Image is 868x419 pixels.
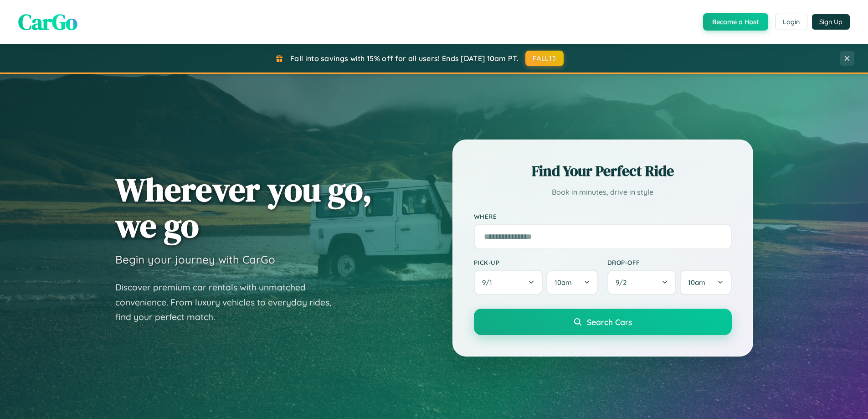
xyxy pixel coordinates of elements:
[115,171,372,243] h1: Wherever you go, we go
[474,309,732,335] button: Search Cars
[474,186,732,199] p: Book in minutes, drive in style
[587,317,632,327] span: Search Cars
[616,278,631,287] span: 9 / 2
[555,278,572,287] span: 10am
[812,14,850,30] button: Sign Up
[482,278,497,287] span: 9 / 1
[688,278,705,287] span: 10am
[546,270,598,295] button: 10am
[607,270,677,295] button: 9/2
[474,259,598,266] label: Pick-up
[474,212,732,220] label: Where
[703,13,768,31] button: Become a Host
[18,7,77,37] span: CarGo
[680,270,731,295] button: 10am
[290,54,519,63] span: Fall into savings with 15% off for all users! Ends [DATE] 10am PT.
[607,259,732,266] label: Drop-off
[474,161,732,181] h2: Find Your Perfect Ride
[115,253,275,266] h3: Begin your journey with CarGo
[115,280,343,325] p: Discover premium car rentals with unmatched convenience. From luxury vehicles to everyday rides, ...
[525,51,564,66] button: FALL15
[474,270,543,295] button: 9/1
[775,14,807,30] button: Login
